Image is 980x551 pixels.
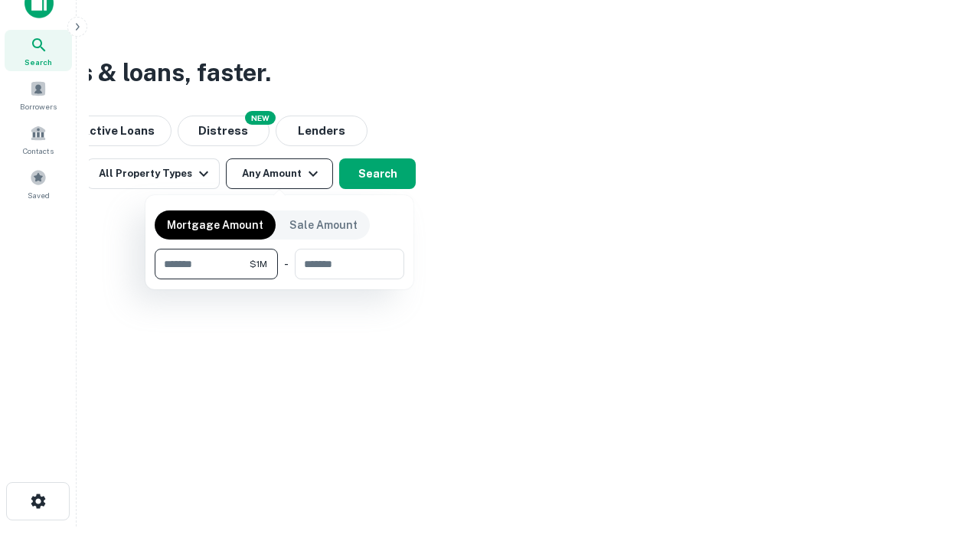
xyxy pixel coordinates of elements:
p: Mortgage Amount [167,217,263,233]
div: - [284,249,289,279]
span: $1M [250,257,267,271]
p: Sale Amount [289,217,358,233]
iframe: Chat Widget [903,429,980,502]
